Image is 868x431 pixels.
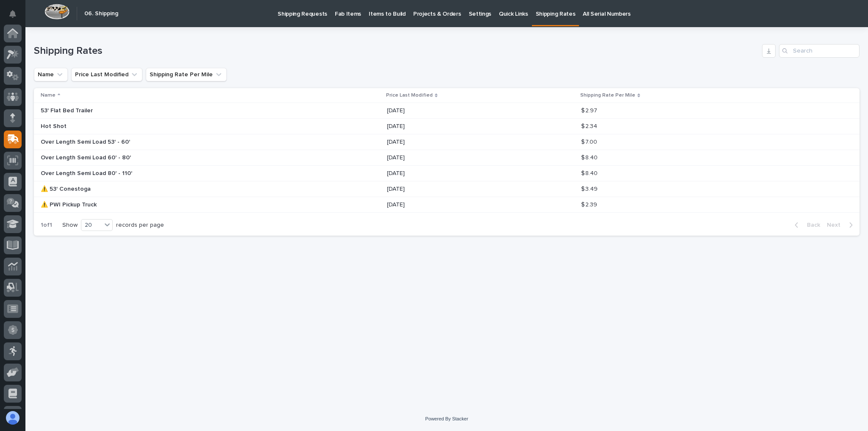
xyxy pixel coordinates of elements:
[4,5,22,23] button: Notifications
[34,45,759,57] h1: Shipping Rates
[34,134,860,150] tr: Over Length Semi Load 53' - 60'Over Length Semi Load 53' - 60' [DATE]$ 7.00$ 7.00
[34,68,68,81] button: Name
[41,184,92,193] p: ⚠️ 53' Conestoga
[34,197,860,213] tr: ⚠️ PWI Pickup Truck⚠️ PWI Pickup Truck [DATE]$ 2.39$ 2.39
[387,186,535,193] p: [DATE]
[41,91,56,100] p: Name
[387,201,535,209] p: [DATE]
[71,68,142,81] button: Price Last Modified
[11,10,22,24] div: Notifications
[387,139,535,146] p: [DATE]
[581,168,599,177] p: $ 8.40
[45,4,70,19] img: Workspace Logo
[34,166,860,181] tr: Over Length Semi Load 80' - 110'Over Length Semi Load 80' - 110' [DATE]$ 8.40$ 8.40
[387,107,535,114] p: [DATE]
[581,200,599,209] p: $ 2.39
[387,170,535,177] p: [DATE]
[41,106,95,114] p: 53' Flat Bed Trailer
[62,222,78,229] p: Show
[41,121,68,130] p: Hot Shot
[802,221,820,229] span: Back
[34,181,860,197] tr: ⚠️ 53' Conestoga⚠️ 53' Conestoga [DATE]$ 3.49$ 3.49
[41,168,134,177] p: Over Length Semi Load 80' - 110'
[581,137,599,146] p: $ 7.00
[827,221,846,229] span: Next
[41,200,98,209] p: ⚠️ PWI Pickup Truck
[41,153,133,161] p: Over Length Semi Load 60' - 80'
[581,153,599,161] p: $ 8.40
[425,416,468,421] a: Powered By Stacker
[84,10,118,17] h2: 06. Shipping
[386,91,433,100] p: Price Last Modified
[581,121,599,130] p: $ 2.34
[387,154,535,161] p: [DATE]
[41,137,132,146] p: Over Length Semi Load 53' - 60'
[779,44,860,58] input: Search
[788,221,823,229] button: Back
[146,68,227,81] button: Shipping Rate Per Mile
[387,123,535,130] p: [DATE]
[823,221,860,229] button: Next
[34,215,59,236] p: 1 of 1
[581,184,599,193] p: $ 3.49
[34,103,860,119] tr: 53' Flat Bed Trailer53' Flat Bed Trailer [DATE]$ 2.97$ 2.97
[34,150,860,166] tr: Over Length Semi Load 60' - 80'Over Length Semi Load 60' - 80' [DATE]$ 8.40$ 8.40
[4,409,22,427] button: users-avatar
[116,222,164,229] p: records per page
[34,119,860,134] tr: Hot ShotHot Shot [DATE]$ 2.34$ 2.34
[581,106,599,114] p: $ 2.97
[580,91,635,100] p: Shipping Rate Per Mile
[81,221,102,230] div: 20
